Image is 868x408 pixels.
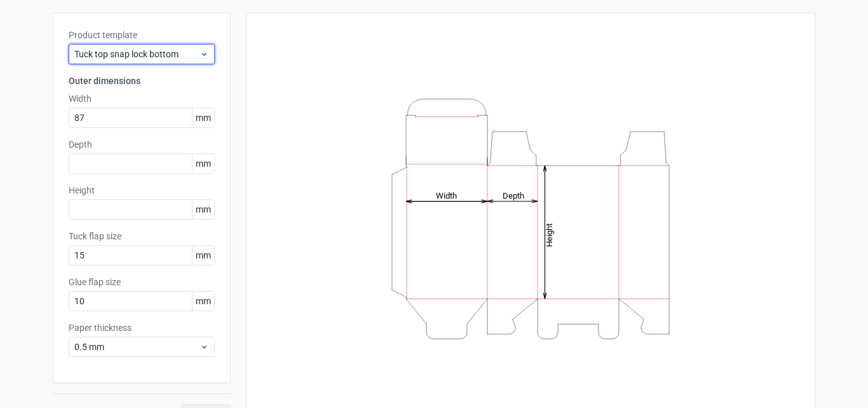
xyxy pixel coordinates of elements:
span: 0.5 mm [74,341,200,353]
label: Height [69,184,215,197]
label: Tuck flap size [69,230,215,243]
label: Glue flap size [69,276,215,288]
label: Depth [69,138,215,151]
span: mm [192,200,214,219]
tspan: Depth [503,190,524,200]
span: mm [192,292,214,311]
label: Paper thickness [69,321,215,334]
span: mm [192,246,214,265]
span: mm [192,108,214,127]
h3: Outer dimensions [69,74,215,87]
span: mm [192,154,214,173]
label: Product template [69,29,215,41]
span: Tuck top snap lock bottom [74,48,200,60]
label: Width [69,92,215,105]
tspan: Height [545,223,554,246]
tspan: Width [436,190,457,200]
